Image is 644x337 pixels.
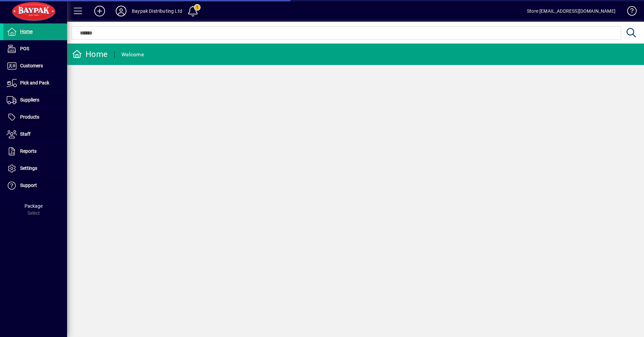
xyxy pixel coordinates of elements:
[3,41,67,57] a: POS
[3,143,67,160] a: Reports
[24,203,43,209] span: Package
[20,114,39,120] span: Products
[527,6,615,16] div: Store [EMAIL_ADDRESS][DOMAIN_NAME]
[3,75,67,91] a: Pick and Pack
[3,126,67,143] a: Staff
[3,92,67,109] a: Suppliers
[110,5,132,17] button: Profile
[3,109,67,126] a: Products
[72,49,108,60] div: Home
[20,46,29,51] span: POS
[20,131,31,137] span: Staff
[121,49,144,60] div: Welcome
[20,29,33,34] span: Home
[89,5,110,17] button: Add
[20,165,37,171] span: Settings
[3,58,67,74] a: Customers
[20,183,37,188] span: Support
[622,1,636,23] a: Knowledge Base
[20,148,37,154] span: Reports
[3,160,67,177] a: Settings
[132,6,182,16] div: Baypak Distributing Ltd
[20,63,43,68] span: Customers
[20,80,49,85] span: Pick and Pack
[20,97,39,103] span: Suppliers
[3,177,67,194] a: Support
